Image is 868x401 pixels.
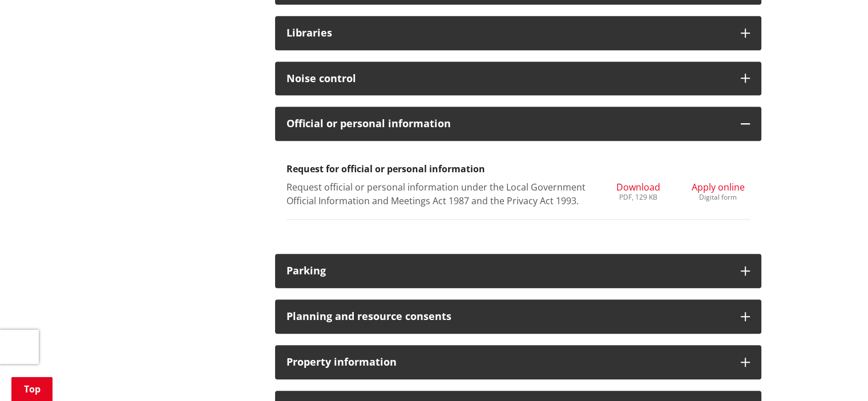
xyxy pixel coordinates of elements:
h3: Official or personal information [286,118,729,129]
p: Request official or personal information under the Local Government Official Information and Meet... [286,180,590,208]
h3: Planning and resource consents [286,311,729,322]
span: Apply online [692,181,745,193]
h3: Request for official or personal information [286,164,750,175]
span: Download [616,181,660,193]
div: PDF, 129 KB [616,194,660,201]
a: Apply online Digital form [692,180,745,201]
a: Download PDF, 129 KB [616,180,660,201]
iframe: Messenger Launcher [815,353,857,394]
h3: Noise control [286,73,729,84]
div: Digital form [692,194,745,201]
a: Top [11,377,53,401]
h3: Property information [286,357,729,368]
h3: Parking [286,265,729,277]
h3: Libraries [286,27,729,39]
